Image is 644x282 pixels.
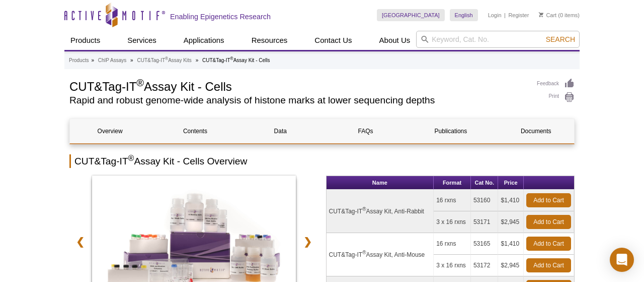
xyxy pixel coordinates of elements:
[165,56,168,61] sup: ®
[546,35,575,43] span: Search
[326,119,406,143] a: FAQs
[69,96,527,105] h2: Rapid and robust genome-wide analysis of histone marks at lower sequencing depths
[136,77,144,88] sup: ®
[434,211,471,233] td: 3 x 16 rxns
[434,255,471,276] td: 3 x 16 rxns
[377,9,445,21] a: [GEOGRAPHIC_DATA]
[69,78,527,93] h1: CUT&Tag-IT Assay Kit - Cells
[539,12,543,17] img: Your Cart
[411,119,491,143] a: Publications
[504,9,506,21] li: |
[471,211,499,233] td: 53171
[471,233,499,255] td: 53165
[416,31,580,48] input: Keyword, Cat. No.
[543,35,578,44] button: Search
[434,190,471,211] td: 16 rxns
[434,176,471,190] th: Format
[610,248,634,272] div: Open Intercom Messenger
[434,233,471,255] td: 16 rxns
[498,211,524,233] td: $2,945
[196,58,199,63] li: »
[98,56,127,65] a: ChIP Assays
[362,250,366,255] sup: ®
[130,58,133,63] li: »
[373,31,417,50] a: About Us
[64,31,106,50] a: Products
[69,230,91,253] a: ❮
[526,258,571,272] a: Add to Cart
[539,12,556,19] a: Cart
[69,56,89,65] a: Products
[496,119,576,143] a: Documents
[362,206,366,212] sup: ®
[488,12,502,19] a: Login
[297,230,318,253] a: ❯
[202,58,270,63] li: CUT&Tag-IT Assay Kit - Cells
[308,31,358,50] a: Contact Us
[537,92,575,103] a: Print
[178,31,230,50] a: Applications
[69,154,575,168] h2: CUT&Tag-IT Assay Kit - Cells Overview
[246,31,294,50] a: Resources
[327,190,434,233] td: CUT&Tag-IT Assay Kit, Anti-Rabbit
[498,190,524,211] td: $1,410
[498,255,524,276] td: $2,945
[450,9,478,21] a: English
[240,119,320,143] a: Data
[471,176,499,190] th: Cat No.
[155,119,235,143] a: Contents
[137,56,191,65] a: CUT&Tag-IT®Assay Kits
[471,255,499,276] td: 53172
[498,233,524,255] td: $1,410
[128,154,134,162] sup: ®
[91,58,94,63] li: »
[471,190,499,211] td: 53160
[526,193,571,207] a: Add to Cart
[170,12,271,21] h2: Enabling Epigenetics Research
[70,119,150,143] a: Overview
[526,237,571,251] a: Add to Cart
[526,215,571,229] a: Add to Cart
[327,233,434,276] td: CUT&Tag-IT Assay Kit, Anti-Mouse
[498,176,524,190] th: Price
[539,9,580,21] li: (0 items)
[121,31,163,50] a: Services
[508,12,529,19] a: Register
[327,176,434,190] th: Name
[230,56,233,61] sup: ®
[537,78,575,89] a: Feedback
